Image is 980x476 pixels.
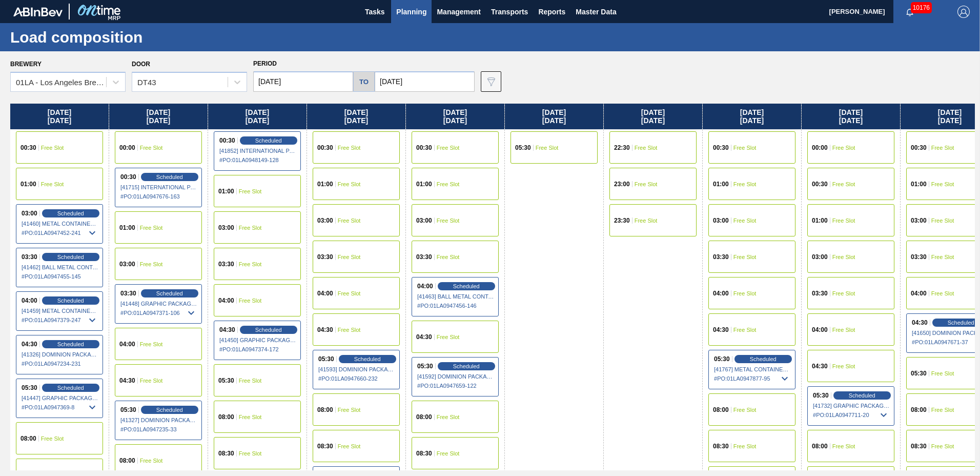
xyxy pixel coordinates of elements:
span: 01:00 [21,181,36,187]
span: Scheduled [849,392,875,399]
span: 03:30 [812,290,828,296]
span: Free Slot [437,145,460,151]
span: 00:30 [317,145,333,151]
span: 04:30 [713,327,729,333]
span: Free Slot [239,414,262,420]
span: Free Slot [239,225,262,231]
span: Free Slot [437,254,460,260]
span: # PO : 01LA0947452-241 [22,227,98,239]
span: Free Slot [931,407,954,413]
span: Free Slot [733,181,757,187]
span: [41593] DOMINION PACKAGING, INC. - 0008325026 [318,366,395,372]
span: Free Slot [140,145,163,151]
span: Free Slot [536,145,559,151]
span: 08:00 [911,407,927,413]
span: Free Slot [437,217,460,224]
span: 04:00 [22,298,37,304]
h5: to [359,78,369,86]
span: 03:00 [119,261,135,267]
span: [41460] METAL CONTAINER CORPORATION - 0008219745 [22,221,98,227]
span: [41592] DOMINION PACKAGING, INC. - 0008325026 [417,373,494,380]
span: # PO : 01LA0948149-128 [219,154,296,166]
span: [41326] DOMINION PACKAGING, INC. - 0008325026 [22,351,98,358]
span: 01:00 [218,188,234,194]
span: [41327] DOMINION PACKAGING, INC. - 0008325026 [120,417,197,423]
span: 01:00 [911,181,927,187]
span: 08:00 [21,435,36,442]
span: # PO : 01LA0947379-247 [22,314,98,326]
span: 05:30 [417,363,433,369]
span: 04:00 [911,290,927,296]
label: Door [132,61,150,68]
span: 03:00 [317,217,333,224]
span: 01:00 [119,225,135,231]
span: Scheduled [255,137,282,144]
span: Free Slot [41,435,64,442]
div: [DATE] [DATE] [604,104,702,129]
span: Free Slot [931,181,954,187]
span: 08:00 [812,443,828,449]
span: Free Slot [832,443,855,449]
span: Tasks [363,6,386,18]
span: 04:30 [416,334,432,340]
span: Free Slot [338,145,361,151]
span: Free Slot [239,298,262,304]
span: Planning [396,6,426,18]
div: [DATE] [DATE] [307,104,405,129]
span: Free Slot [140,341,163,347]
span: [41852] INTERNATIONAL PAPER COMPANY - 0008219760 [219,148,296,154]
span: 04:00 [317,290,333,296]
span: 05:30 [218,378,234,384]
span: 00:30 [713,145,729,151]
span: [41715] INTERNATIONAL PAPER COMPANY - 0008219760 [120,184,197,190]
div: 01LA - Los Angeles Brewery [16,78,107,87]
span: 08:30 [317,443,333,449]
span: Free Slot [635,145,658,151]
span: Free Slot [338,254,361,260]
span: Scheduled [57,385,84,391]
span: 08:00 [119,458,135,464]
span: Free Slot [931,443,954,449]
span: Scheduled [156,174,183,180]
span: 08:00 [713,407,729,413]
span: Free Slot [832,181,855,187]
h1: Load composition [10,31,192,43]
span: Free Slot [733,254,757,260]
div: [DATE] [DATE] [505,104,603,129]
span: 03:00 [911,217,927,224]
span: 00:00 [812,145,828,151]
span: 04:30 [317,327,333,333]
span: 04:30 [119,378,135,384]
span: Scheduled [948,320,974,326]
span: 01:00 [812,217,828,224]
span: # PO : 01LA0947455-145 [22,270,98,283]
span: Free Slot [41,145,64,151]
span: 08:30 [416,450,432,457]
span: Free Slot [437,334,460,340]
span: 04:00 [812,327,828,333]
span: 23:30 [614,217,630,224]
span: 03:30 [713,254,729,260]
span: 01:00 [713,181,729,187]
span: Free Slot [635,181,658,187]
div: [DATE] [DATE] [109,104,208,129]
span: Free Slot [733,145,757,151]
span: 01:00 [317,181,333,187]
span: 08:30 [713,443,729,449]
input: mm/dd/yyyy [375,71,475,92]
span: Free Slot [437,450,460,457]
button: Notifications [893,5,926,19]
span: Management [437,6,481,18]
span: 03:30 [416,254,432,260]
span: Free Slot [733,443,757,449]
span: [41450] GRAPHIC PACKAGING INTERNATIONA - 0008221069 [219,337,296,343]
span: Reports [538,6,565,18]
span: Free Slot [931,145,954,151]
span: 23:00 [614,181,630,187]
div: [DATE] [DATE] [10,104,109,129]
span: [41732] GRAPHIC PACKAGING INTERNATIONA - 0008221069 [813,403,890,409]
span: 03:00 [713,217,729,224]
span: # PO : 01LA0947371-106 [120,307,197,319]
span: 05:30 [714,356,730,362]
span: Free Slot [338,181,361,187]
